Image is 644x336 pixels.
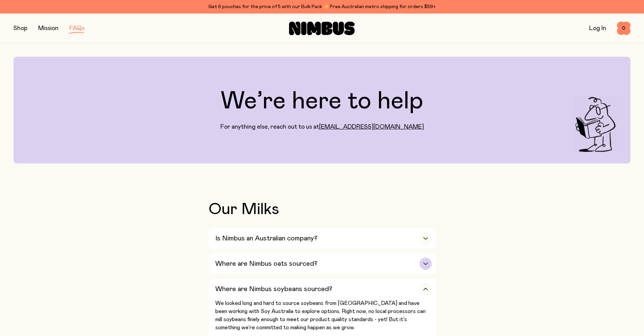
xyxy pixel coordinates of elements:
button: 0 [617,22,630,35]
h3: Where are Nimbus oats sourced? [215,260,317,268]
h3: Where are Nimbus soybeans sourced? [215,285,332,293]
a: Mission [38,25,58,31]
h1: We’re here to help [221,89,423,113]
p: For anything else, reach out to us at [220,123,424,131]
a: [EMAIL_ADDRESS][DOMAIN_NAME] [319,124,424,130]
a: Log In [589,25,606,31]
button: Is Nimbus an Australian company? [209,228,436,249]
button: Where are Nimbus oats sourced? [209,254,436,274]
h2: Our Milks [209,201,436,217]
div: Get 6 pouches for the price of 5 with our Bulk Pack ✨ Free Australian metro shipping for orders $59+ [14,3,630,11]
a: FAQs [69,25,85,31]
h3: Is Nimbus an Australian company? [215,234,317,242]
p: We looked long and hard to source soybeans from [GEOGRAPHIC_DATA] and have been working with Soy ... [215,299,432,332]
